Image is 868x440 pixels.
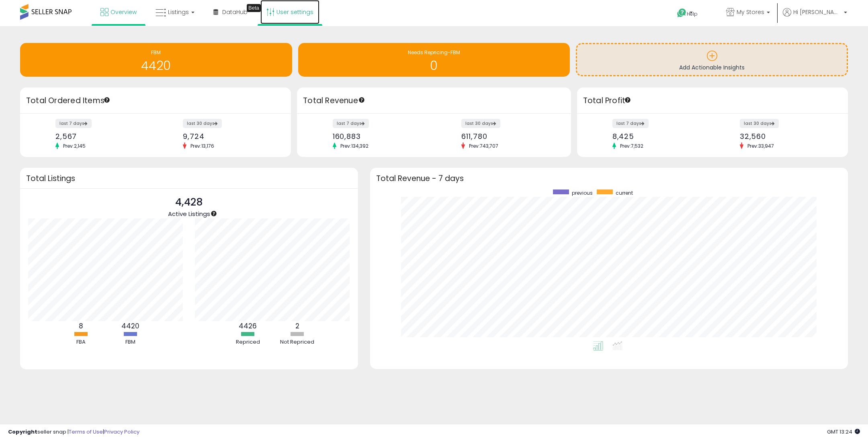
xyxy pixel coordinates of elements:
[26,175,352,181] h3: Total Listings
[224,338,272,346] div: Repriced
[210,210,217,217] div: Tooltip anchor
[336,143,373,149] span: Prev: 134,392
[79,321,83,331] b: 8
[376,175,842,181] h3: Total Revenue - 7 days
[577,44,847,75] a: Add Actionable Insights
[677,8,687,18] i: Get Help
[616,143,647,149] span: Prev: 7,532
[239,321,257,331] b: 4426
[616,189,633,196] span: current
[302,59,566,72] h1: 0
[624,96,631,104] div: Tooltip anchor
[168,8,189,16] span: Listings
[612,132,706,141] div: 8,425
[743,143,778,149] span: Prev: 33,947
[57,338,105,346] div: FBA
[26,95,285,106] h3: Total Ordered Items
[679,63,745,71] span: Add Actionable Insights
[55,119,92,128] label: last 7 days
[333,132,428,141] div: 160,883
[295,321,299,331] b: 2
[222,8,248,16] span: DataHub
[24,59,288,72] h1: 4420
[671,2,713,26] a: Help
[793,8,841,16] span: Hi [PERSON_NAME]
[111,8,137,16] span: Overview
[465,143,502,149] span: Prev: 743,707
[106,338,154,346] div: FBM
[461,119,500,128] label: last 30 days
[461,132,557,141] div: 611,780
[737,8,764,16] span: My Stores
[783,8,847,26] a: Hi [PERSON_NAME]
[687,10,698,17] span: Help
[183,132,277,141] div: 9,724
[572,189,593,196] span: previous
[298,43,570,77] a: Needs Repricing-FBM 0
[151,49,161,56] span: FBM
[583,95,842,106] h3: Total Profit
[55,132,149,141] div: 2,567
[20,43,292,77] a: FBM 4420
[408,49,460,56] span: Needs Repricing-FBM
[333,119,369,128] label: last 7 days
[273,338,321,346] div: Not Repriced
[183,119,222,128] label: last 30 days
[103,96,111,104] div: Tooltip anchor
[247,4,261,12] div: Tooltip anchor
[358,96,365,104] div: Tooltip anchor
[168,195,210,210] p: 4,428
[740,132,834,141] div: 32,560
[121,321,139,331] b: 4420
[612,119,649,128] label: last 7 days
[186,143,218,149] span: Prev: 13,176
[59,143,90,149] span: Prev: 2,145
[740,119,779,128] label: last 30 days
[303,95,565,106] h3: Total Revenue
[168,210,210,218] span: Active Listings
